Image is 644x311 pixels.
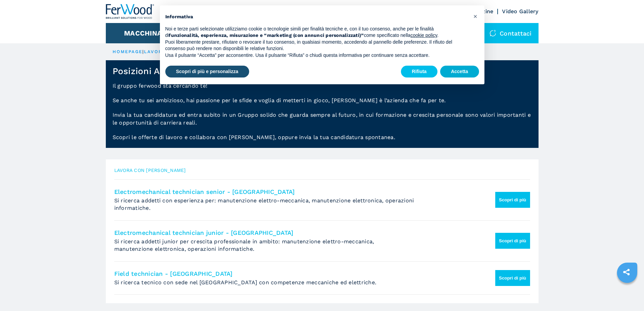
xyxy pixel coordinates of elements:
button: Accetta [440,66,479,78]
li: Electromechanical Technician Junior - Italy [114,221,530,262]
span: Se anche tu sei ambizioso, hai passione per le sfide e voglia di metterti in gioco, [PERSON_NAME]... [113,97,446,104]
button: Chiudi questa informativa [470,11,481,22]
h2: Informativa [165,14,468,20]
li: Electromechanical Technician Senior - Italy [114,179,530,221]
span: Il gruppo ferwood sta cercando te! [113,83,208,89]
a: cookie policy [410,32,437,38]
span: Scopri le offerte di lavoro e collabora con [PERSON_NAME], oppure invia la tua candidatura sponta... [113,134,395,140]
p: Noi e terze parti selezionate utilizziamo cookie o tecnologie simili per finalità tecniche e, con... [165,26,468,39]
h4: Field technician - [GEOGRAPHIC_DATA] [114,270,490,277]
p: Puoi liberamente prestare, rifiutare o revocare il tuo consenso, in qualsiasi momento, accedendo ... [165,39,468,52]
h4: Electromechanical technician senior - [GEOGRAPHIC_DATA] [114,188,490,196]
a: HOMEPAGE [113,49,143,54]
button: Macchinari [124,29,169,37]
button: Scopri di più [495,192,530,208]
p: Si ricerca tecnico con sede nel [GEOGRAPHIC_DATA] con competenze meccaniche ed elettriche. [114,279,414,286]
span: lavora con [PERSON_NAME] [114,168,530,173]
a: lavora con [PERSON_NAME] [144,49,228,54]
span: Si ricerca addetti junior per crescita professionale in ambito: manutenzione elettro-meccanica, m... [114,238,374,252]
h4: Electromechanical technician junior - [GEOGRAPHIC_DATA] [114,229,490,237]
p: Usa il pulsante “Accetta” per acconsentire. Usa il pulsante “Rifiuta” o chiudi questa informativa... [165,52,468,59]
a: sharethis [618,264,635,281]
button: Scopri di più [495,270,530,286]
iframe: Chat [615,281,639,306]
button: Rifiuta [401,66,437,78]
span: Invia la tua candidatura ed entra subito in un Gruppo solido che guarda sempre al futuro, in cui ... [113,112,531,126]
button: Scopri di più [495,233,530,249]
img: Ferwood [106,4,154,19]
span: | [142,49,144,54]
div: Contattaci [483,23,539,43]
strong: funzionalità, esperienza, misurazione e “marketing (con annunci personalizzati)” [169,32,364,38]
span: Si ricerca addetti con esperienza per: manutenzione elettro-meccanica, manutenzione elettronica, ... [114,197,414,211]
a: Video Gallery [502,8,538,15]
li: Field Technician - UK [114,262,530,295]
button: Scopri di più e personalizza [165,66,249,78]
img: Contattaci [490,30,496,37]
h1: Posizioni Aperte [113,66,183,76]
span: × [473,12,477,20]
